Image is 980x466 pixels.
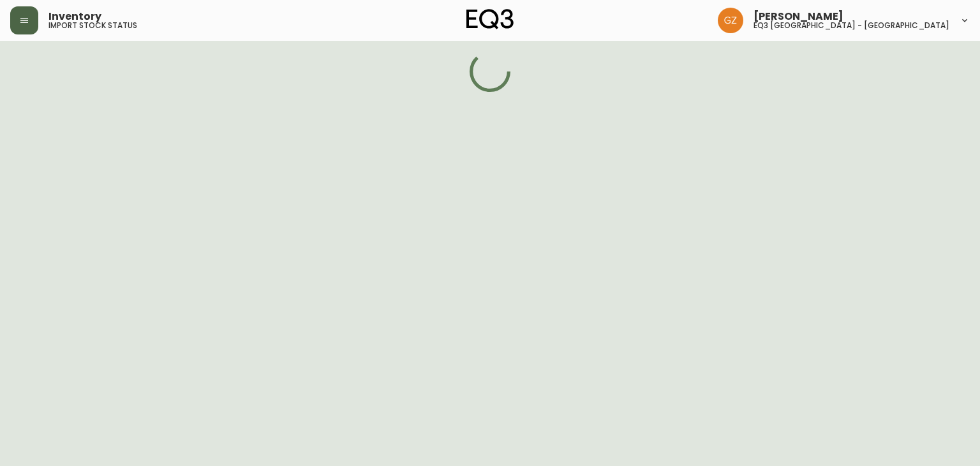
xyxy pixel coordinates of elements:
[466,9,514,29] img: logo
[754,11,843,22] span: [PERSON_NAME]
[48,11,101,22] span: Inventory
[718,8,743,33] img: 78875dbee59462ec7ba26e296000f7de
[48,22,137,29] h5: import stock status
[754,22,949,29] h5: eq3 [GEOGRAPHIC_DATA] - [GEOGRAPHIC_DATA]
